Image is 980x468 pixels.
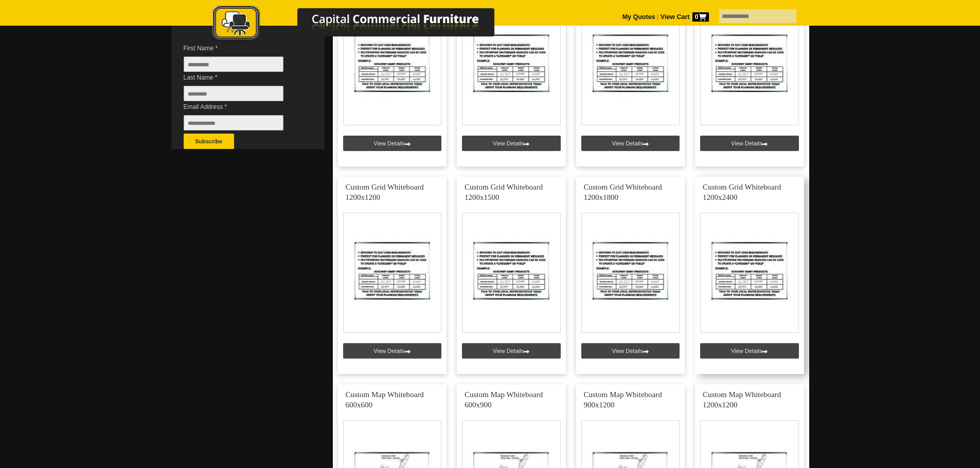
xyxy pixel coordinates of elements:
[184,134,234,149] button: Subscribe
[692,12,709,22] span: 0
[184,5,544,46] a: Capital Commercial Furniture Logo
[184,5,544,43] img: Capital Commercial Furniture Logo
[184,57,283,72] input: First Name *
[184,86,283,101] input: Last Name *
[661,13,709,21] strong: View Cart
[184,72,299,83] span: Last Name *
[184,102,299,112] span: Email Address *
[622,13,655,21] a: My Quotes
[184,115,283,130] input: Email Address *
[184,43,299,53] span: First Name *
[658,13,708,21] a: View Cart0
